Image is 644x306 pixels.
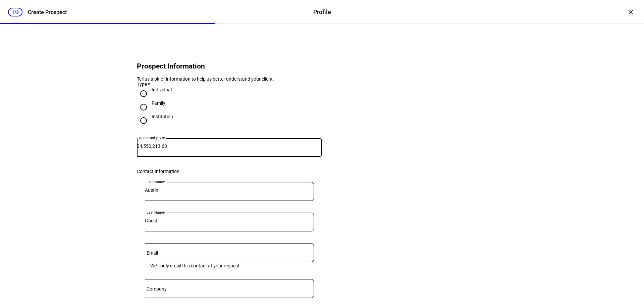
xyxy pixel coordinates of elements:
mat-label: Company [147,286,167,292]
div: Contact Information [137,169,322,174]
div: Family [152,100,165,106]
div: Type * [137,82,322,87]
div: Profile [313,8,331,16]
mat-hint: We’ll only email this contact at your request. [150,262,241,268]
mat-label: Opportunity Size [139,136,165,140]
span: $ [137,143,140,149]
div: Institution [152,114,173,119]
mat-label: First Name [147,180,164,184]
div: Tell us a bit of information to help us better understand your client. [137,76,322,82]
div: Individual [152,87,172,92]
h2: Prospect Information [137,62,322,70]
div: 1/3 [8,8,22,16]
mat-label: Email [147,250,158,256]
div: Create Prospect [28,9,67,15]
mat-label: Last Name [147,210,164,214]
div: × [625,7,636,17]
